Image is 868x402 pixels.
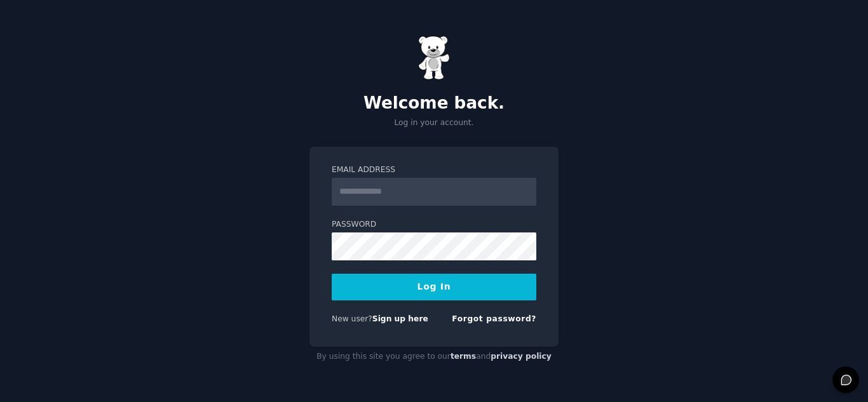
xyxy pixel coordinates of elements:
[491,352,552,361] a: privacy policy
[309,347,559,367] div: By using this site you agree to our and
[332,314,372,323] span: New user?
[372,314,428,323] a: Sign up here
[418,36,450,80] img: Gummy Bear
[332,274,536,300] button: Log In
[452,314,536,323] a: Forgot password?
[332,219,536,231] label: Password
[332,164,536,176] label: Email Address
[309,93,559,114] h2: Welcome back.
[309,117,559,129] p: Log in your account.
[451,352,476,361] a: terms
